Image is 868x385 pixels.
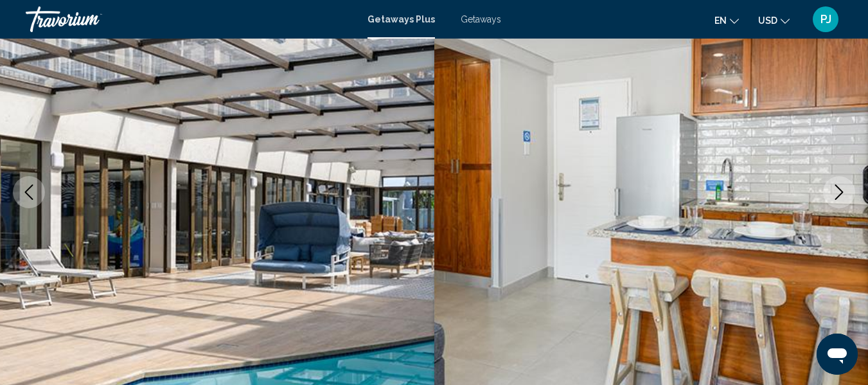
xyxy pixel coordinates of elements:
button: Next image [823,176,855,208]
iframe: Button to launch messaging window [817,334,858,375]
span: en [714,15,727,26]
a: Getaways [461,14,501,24]
span: USD [758,15,777,26]
span: PJ [820,13,831,26]
button: Change currency [758,11,790,30]
button: Change language [714,11,739,30]
a: Getaways Plus [368,14,435,24]
button: Previous image [13,176,45,208]
button: User Menu [809,6,842,33]
a: Travorium [26,6,355,32]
